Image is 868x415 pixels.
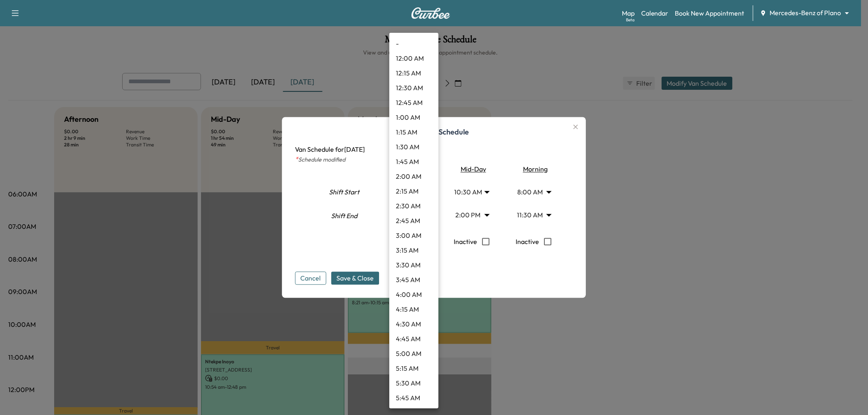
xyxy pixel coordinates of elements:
li: 3:30 AM [389,258,439,272]
li: 3:45 AM [389,272,439,287]
li: 4:30 AM [389,317,439,331]
li: 12:45 AM [389,95,439,110]
li: 1:45 AM [389,154,439,169]
li: 1:00 AM [389,110,439,125]
li: 2:15 AM [389,184,439,198]
li: - [389,36,439,51]
li: 5:15 AM [389,361,439,376]
li: 4:00 AM [389,287,439,302]
li: 4:45 AM [389,331,439,346]
li: 12:15 AM [389,66,439,80]
li: 5:45 AM [389,390,439,405]
li: 3:15 AM [389,243,439,258]
li: 12:00 AM [389,51,439,66]
li: 1:30 AM [389,139,439,154]
li: 3:00 AM [389,228,439,243]
li: 2:30 AM [389,198,439,213]
li: 1:15 AM [389,125,439,139]
li: 2:45 AM [389,213,439,228]
li: 4:15 AM [389,302,439,317]
li: 5:30 AM [389,376,439,390]
li: 2:00 AM [389,169,439,184]
li: 12:30 AM [389,80,439,95]
li: 5:00 AM [389,346,439,361]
